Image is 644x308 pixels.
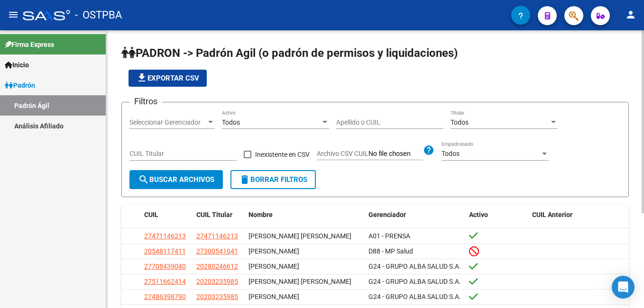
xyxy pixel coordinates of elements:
button: Borrar Filtros [230,170,316,189]
span: 27511662414 [144,278,186,285]
mat-icon: person [625,9,636,20]
datatable-header-cell: Activo [465,205,528,225]
span: Gerenciador [368,211,406,218]
datatable-header-cell: CUIL [140,205,193,225]
span: Inicio [5,60,29,70]
button: Buscar Archivos [129,170,223,189]
span: [PERSON_NAME] [PERSON_NAME] [248,232,351,240]
span: 27471146213 [144,232,186,240]
span: CUIL [144,211,158,218]
span: G24 - GRUPO ALBA SALUD S.A. [368,278,461,285]
span: G24 - GRUPO ALBA SALUD S.A. [368,293,461,300]
span: [PERSON_NAME] [PERSON_NAME] [248,278,351,285]
span: Archivo CSV CUIL [317,150,368,157]
datatable-header-cell: CUIL Titular [193,205,245,225]
mat-icon: file_download [136,72,147,83]
button: Exportar CSV [129,70,207,87]
span: 20280246612 [196,263,238,270]
span: [PERSON_NAME] [248,293,299,300]
span: Exportar CSV [136,74,199,82]
span: 20203235985 [196,278,238,285]
span: 27471146213 [196,232,238,240]
span: 20203235985 [196,293,238,300]
datatable-header-cell: Nombre [245,205,365,225]
span: Padrón [5,80,35,91]
mat-icon: delete [239,174,250,185]
mat-icon: help [423,145,434,156]
span: Nombre [248,211,273,218]
mat-icon: menu [8,9,19,20]
datatable-header-cell: CUIL Anterior [528,205,629,225]
span: Todos [451,118,469,126]
span: 27300541041 [196,247,238,255]
span: CUIL Anterior [532,211,572,218]
span: 27486398790 [144,293,186,300]
div: Open Intercom Messenger [612,276,635,299]
span: Borrar Filtros [239,175,307,184]
span: Buscar Archivos [138,175,214,184]
mat-icon: search [138,174,149,185]
span: - OSTPBA [75,5,122,26]
span: PADRON -> Padrón Agil (o padrón de permisos y liquidaciones) [121,46,458,60]
span: Seleccionar Gerenciador [129,118,206,127]
span: G24 - GRUPO ALBA SALUD S.A. [368,263,461,270]
span: D88 - MP Salud [368,247,413,255]
span: [PERSON_NAME] [248,263,299,270]
span: Todos [222,118,240,126]
span: Activo [469,211,488,218]
span: Todos [442,150,460,157]
span: A01 - PRENSA [368,232,410,240]
span: 27708439040 [144,263,186,270]
input: Archivo CSV CUIL [368,150,423,158]
h3: Filtros [129,95,162,108]
span: Inexistente en CSV [255,149,310,160]
span: 20548117411 [144,247,186,255]
span: Firma Express [5,39,54,50]
datatable-header-cell: Gerenciador [365,205,466,225]
span: [PERSON_NAME] [248,247,299,255]
span: CUIL Titular [196,211,232,218]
